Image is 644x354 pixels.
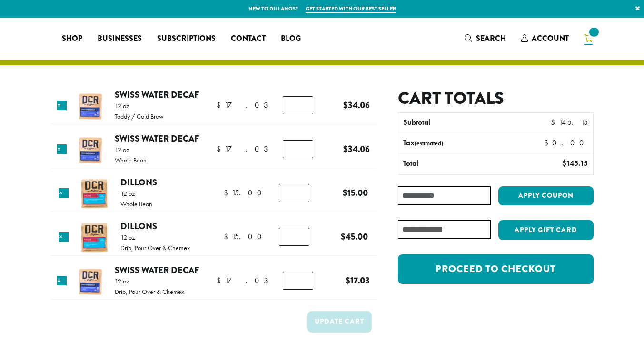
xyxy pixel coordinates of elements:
span: Contact [231,33,266,45]
input: Product quantity [279,228,309,246]
bdi: 145.15 [562,158,588,168]
span: $ [217,144,225,154]
a: Remove this item [57,276,67,285]
bdi: 15.00 [224,232,266,242]
span: $ [343,142,348,155]
p: 12 oz [115,278,184,284]
img: Swiss Water Decaf by Dillanos Coffee Roasters [75,134,106,165]
p: Drip, Pour Over & Chemex [120,244,190,251]
span: $ [343,186,347,199]
a: Remove this item [59,188,69,198]
a: Dillons [120,176,157,189]
bdi: 17.03 [217,275,272,285]
input: Product quantity [283,140,313,158]
th: Tax [398,133,536,153]
p: Whole Bean [120,201,152,207]
th: Subtotal [398,113,515,133]
a: Remove this item [59,232,69,242]
th: Total [398,154,515,174]
span: Blog [281,33,301,45]
a: Swiss Water Decaf [115,132,199,145]
input: Product quantity [283,96,313,114]
button: Apply Gift Card [498,220,594,240]
bdi: 145.15 [551,117,588,127]
p: Toddy / Cold Brew [115,113,164,120]
bdi: 15.00 [224,188,266,198]
bdi: 45.00 [341,230,368,243]
bdi: 0.00 [544,138,588,148]
span: $ [224,232,232,242]
a: Dillons [120,220,157,233]
span: Subscriptions [157,33,216,45]
img: Dillons [79,178,110,209]
small: (estimated) [415,139,443,147]
p: 12 oz [120,234,190,241]
span: Shop [62,33,82,45]
span: Search [476,33,506,44]
p: Drip, Pour Over & Chemex [115,288,184,295]
a: Remove this item [57,101,67,110]
span: Account [532,33,569,44]
span: $ [551,117,559,127]
a: Swiss Water Decaf [115,263,199,276]
bdi: 34.06 [343,142,370,155]
img: Swiss Water Decaf by Dillanos Coffee Roasters [75,266,106,297]
span: $ [224,188,232,198]
bdi: 34.06 [343,99,370,111]
bdi: 17.03 [217,144,272,154]
span: $ [341,230,346,243]
bdi: 17.03 [346,274,370,287]
span: $ [562,158,566,168]
a: Get started with our best seller [306,5,396,13]
bdi: 15.00 [343,186,368,199]
a: Remove this item [57,144,67,154]
span: $ [544,138,552,148]
button: Apply coupon [498,186,594,206]
a: Search [457,30,514,46]
p: 12 oz [115,102,164,109]
a: Swiss Water Decaf [115,88,199,101]
a: Proceed to checkout [398,254,593,284]
span: $ [343,99,348,111]
p: Whole Bean [115,157,147,163]
input: Product quantity [283,272,313,290]
img: Dillons [79,222,110,253]
span: $ [346,274,350,287]
input: Product quantity [279,184,309,202]
span: Businesses [98,33,142,45]
a: Shop [54,31,90,46]
p: 12 oz [120,190,152,197]
img: Swiss Water Decaf by Dillanos Coffee Roasters [75,91,106,121]
span: $ [217,100,225,110]
span: $ [217,275,225,285]
bdi: 17.03 [217,100,272,110]
p: 12 oz [115,146,147,153]
h2: Cart totals [398,88,593,109]
button: Update cart [307,311,372,333]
